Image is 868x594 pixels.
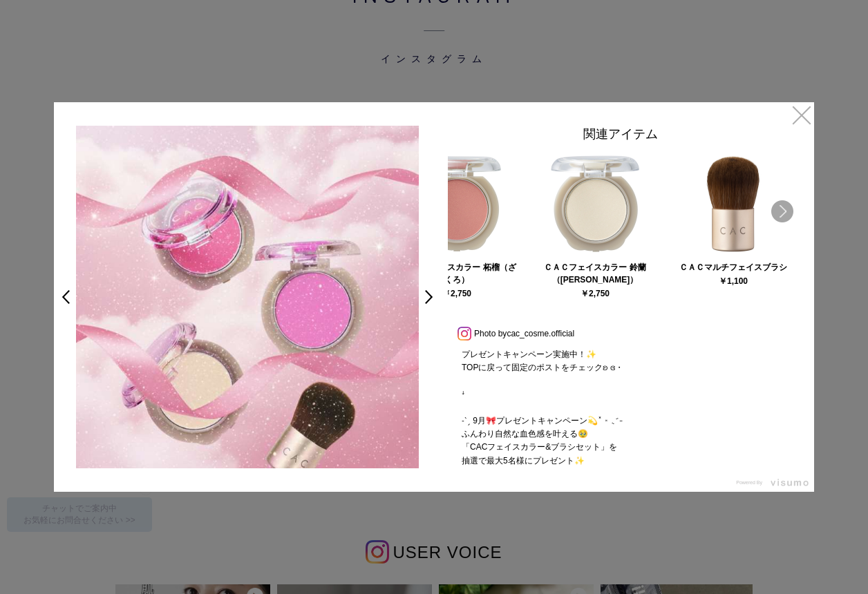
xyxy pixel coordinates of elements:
a: < [53,285,72,309]
span: Photo by [474,325,507,342]
p: プレゼントキャンペーン実施中！✨ TOPに戻って固定のポストをチェックʚ ɞ・ ꜜ ˗ˋˏ 9月🎀プレゼントキャンペーン💫˟ ༝ ˎˊ˗ ふんわり自然な血色感を叶える🥹 「CACフェイスカラー&... [448,348,793,468]
div: ￥1,100 [719,277,748,285]
div: ＣＡＣフェイスカラー 柘榴（ざくろ） [396,261,518,286]
img: 060703.jpg [681,152,785,256]
div: ＣＡＣフェイスカラー 鈴蘭（[PERSON_NAME]） [534,261,656,286]
div: ￥2,750 [442,289,471,298]
a: > [423,285,442,309]
a: × [789,102,814,127]
img: 060302.jpg [405,152,509,256]
a: cac_cosme.official [507,329,574,338]
img: 060311.jpg [543,152,647,256]
div: ￥2,750 [581,289,610,298]
div: 関連アイテム [448,126,793,148]
a: Next [771,200,793,222]
img: e9091310-2012-419f-ae44-67df0ac1d618-large.jpg [76,126,419,468]
div: ＣＡＣマルチフェイスブラシ [672,261,794,274]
